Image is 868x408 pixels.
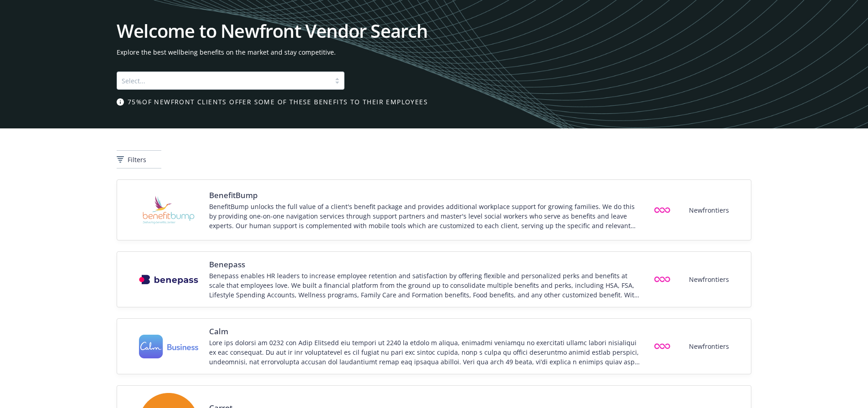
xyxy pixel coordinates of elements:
[139,335,198,359] img: Vendor logo for Calm
[209,190,641,201] span: BenefitBump
[689,275,729,284] span: Newfrontiers
[689,342,729,351] span: Newfrontiers
[209,259,641,270] span: Benepass
[117,47,751,57] span: Explore the best wellbeing benefits on the market and stay competitive.
[117,22,751,40] h1: Welcome to Newfront Vendor Search
[209,338,641,367] div: Lore ips dolorsi am 0232 con Adip Elitsedd eiu tempori ut 2240 la etdolo m aliqua, enimadmi venia...
[139,275,198,285] img: Vendor logo for Benepass
[209,326,641,337] span: Calm
[128,97,428,107] span: 75% of Newfront clients offer some of these benefits to their employees
[209,271,641,300] div: Benepass enables HR leaders to increase employee retention and satisfaction by offering flexible ...
[128,155,146,164] span: Filters
[117,150,161,168] button: Filters
[209,202,641,230] div: BenefitBump unlocks the full value of a client's benefit package and provides additional workplac...
[139,187,198,233] img: Vendor logo for BenefitBump
[689,205,729,215] span: Newfrontiers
